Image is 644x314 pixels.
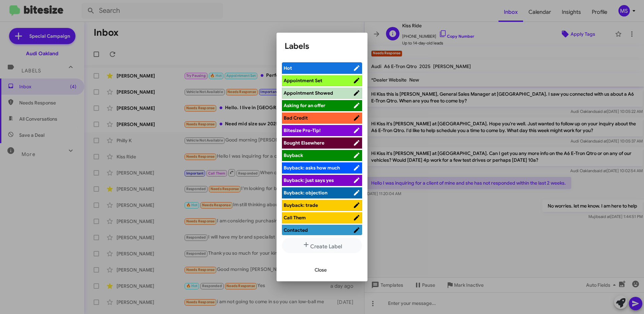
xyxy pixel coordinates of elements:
[284,65,292,71] span: Hot
[284,127,321,133] span: Bitesize Pro-Tip!
[284,165,340,171] span: Buyback: asks how much
[284,215,306,221] span: Call Them
[284,177,334,183] span: Buyback: just says yes
[285,41,359,52] h1: Labels
[315,264,327,276] span: Close
[282,238,362,253] button: Create Label
[284,90,333,96] span: Appointment Showed
[284,202,318,208] span: Buyback: trade
[284,227,308,233] span: Contacted
[309,264,332,276] button: Close
[284,102,325,108] span: Asking for an offer
[284,152,303,158] span: Buyback
[284,77,322,84] span: Appointment Set
[284,115,308,121] span: Bad Credit
[284,140,324,146] span: Bought Elsewhere
[284,190,327,196] span: Buyback: objection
